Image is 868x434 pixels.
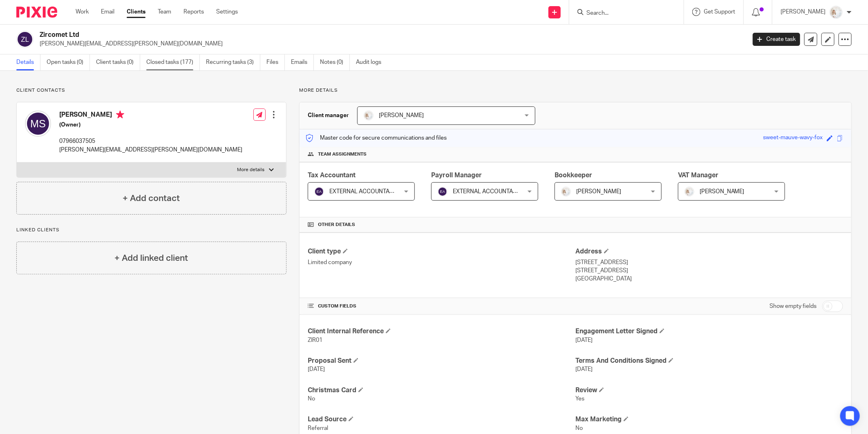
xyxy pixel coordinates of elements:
span: No [575,425,583,431]
a: Audit logs [356,54,387,70]
h4: Terms And Conditions Signed [575,357,843,365]
p: [PERSON_NAME][EMAIL_ADDRESS][PERSON_NAME][DOMAIN_NAME] [59,146,242,154]
h4: Christmas Card [308,386,575,395]
a: Closed tasks (177) [146,54,200,70]
span: [PERSON_NAME] [700,189,745,194]
img: Image.jpeg [561,187,571,197]
span: [DATE] [308,366,325,372]
a: Team [158,8,171,16]
a: Details [16,54,40,70]
a: Settings [216,8,238,16]
img: svg%3E [314,187,324,197]
a: Emails [291,54,314,70]
span: [DATE] [575,337,593,343]
span: EXTERNAL ACCOUNTANT [453,189,520,194]
span: [PERSON_NAME] [379,113,424,118]
h4: Lead Source [308,415,575,424]
span: VAT Manager [678,172,718,179]
p: [PERSON_NAME] [781,8,825,16]
p: Limited company [308,258,575,267]
p: [STREET_ADDRESS] [575,258,843,267]
h4: [PERSON_NAME] [59,111,242,121]
h4: Review [575,386,843,395]
p: [PERSON_NAME][EMAIL_ADDRESS][PERSON_NAME][DOMAIN_NAME] [40,40,740,48]
h2: Zircomet Ltd [40,31,600,39]
span: Bookkeeper [555,172,592,179]
p: 07966037505 [59,137,242,145]
span: Tax Accountant [308,172,356,179]
span: [PERSON_NAME] [576,189,621,194]
span: Get Support [704,9,735,15]
h3: Client manager [308,111,349,120]
img: svg%3E [25,111,51,137]
h4: Client type [308,247,575,256]
img: Pixie [16,7,57,18]
span: [DATE] [575,366,593,372]
h4: Engagement Letter Signed [575,327,843,336]
a: Notes (0) [320,54,350,70]
p: More details [237,167,265,173]
a: Create task [753,33,800,46]
p: More details [299,87,852,94]
p: [STREET_ADDRESS] [575,267,843,275]
h4: CUSTOM FIELDS [308,303,575,310]
h5: (Owner) [59,121,242,129]
p: Master code for secure communications and files [306,134,447,142]
h4: Max Marketing [575,415,843,424]
span: EXTERNAL ACCOUNTANT [329,189,397,194]
a: Reports [183,8,204,16]
p: Linked clients [16,227,286,233]
h4: Address [575,247,843,256]
img: Image.jpeg [830,6,843,19]
span: Referral [308,425,328,431]
a: Client tasks (0) [96,54,140,70]
a: Clients [127,8,145,16]
p: Client contacts [16,87,286,94]
span: Team assignments [318,151,367,158]
span: Yes [575,396,584,402]
a: Files [266,54,285,70]
span: No [308,396,315,402]
h4: + Add contact [123,192,180,205]
h4: + Add linked client [114,252,188,264]
img: Image.jpeg [685,187,694,197]
div: sweet-mauve-wavy-fox [763,133,823,143]
i: Primary [116,111,124,119]
input: Search [586,10,659,17]
img: Image.jpeg [364,111,374,120]
img: svg%3E [438,187,447,197]
a: Work [76,8,89,16]
a: Open tasks (0) [47,54,90,70]
span: Other details [318,222,355,228]
h4: Proposal Sent [308,357,575,365]
span: ZIR01 [308,337,322,343]
a: Email [101,8,114,16]
label: Show empty fields [770,302,817,310]
img: svg%3E [16,31,34,48]
span: Payroll Manager [431,172,482,179]
a: Recurring tasks (3) [206,54,260,70]
h4: Client Internal Reference [308,327,575,336]
p: [GEOGRAPHIC_DATA] [575,275,843,283]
